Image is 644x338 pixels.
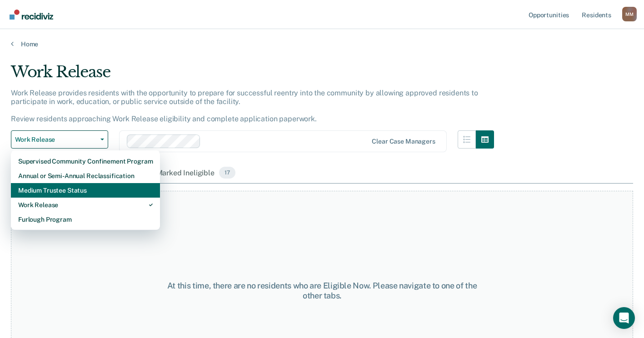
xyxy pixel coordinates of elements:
div: Annual or Semi-Annual Reclassification [18,169,153,183]
div: At this time, there are no residents who are Eligible Now. Please navigate to one of the other tabs. [167,281,478,300]
div: Supervised Community Confinement Program [18,154,153,169]
div: Work Release [11,63,494,89]
div: Clear case managers [372,138,435,145]
div: Marked Ineligible17 [155,163,237,183]
button: Work Release [11,130,108,149]
div: Furlough Program [18,212,153,227]
span: 17 [219,167,235,179]
a: Home [11,40,633,48]
img: Recidiviz [10,10,53,20]
div: M M [622,7,637,21]
div: Medium Trustee Status [18,183,153,198]
div: Work Release [18,198,153,212]
span: Work Release [15,136,97,144]
div: Open Intercom Messenger [613,307,635,329]
p: Work Release provides residents with the opportunity to prepare for successful reentry into the c... [11,89,478,124]
button: Profile dropdown button [622,7,637,21]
